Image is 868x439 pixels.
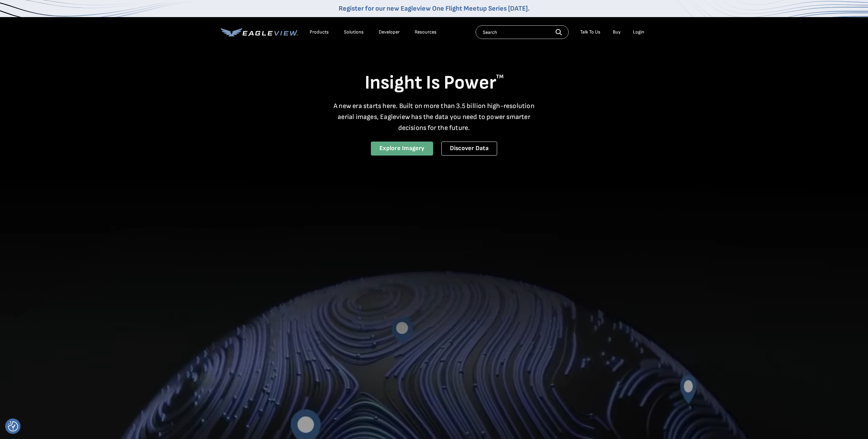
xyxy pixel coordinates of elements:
img: Revisit consent button [8,421,18,431]
div: Login [633,29,644,35]
p: A new era starts here. Built on more than 3.5 billion high-resolution aerial images, Eagleview ha... [329,101,539,133]
div: Resources [415,29,437,35]
a: Developer [379,29,400,35]
div: Solutions [344,29,364,35]
input: Search [476,25,569,39]
button: Consent Preferences [8,421,18,431]
sup: TM [496,74,504,80]
h1: Insight Is Power [221,71,648,95]
a: Discover Data [441,142,497,156]
a: Buy [613,29,621,35]
div: Products [310,29,329,35]
a: Explore Imagery [371,142,433,156]
div: Talk To Us [580,29,600,35]
a: Register for our new Eagleview One Flight Meetup Series [DATE]. [339,4,530,13]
